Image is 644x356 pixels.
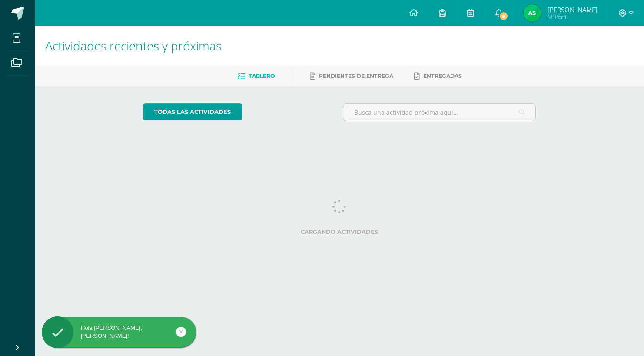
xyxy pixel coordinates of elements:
span: 9 [499,11,508,21]
a: Entregadas [414,69,462,83]
span: Tablero [249,73,275,79]
a: todas las Actividades [143,103,242,120]
img: 9965484d7fb958643abdf6182466cba2.png [524,4,541,22]
a: Pendientes de entrega [310,69,393,83]
span: Entregadas [423,73,462,79]
a: Tablero [238,69,275,83]
span: Mi Perfil [548,13,598,20]
span: Actividades recientes y próximas [45,37,222,54]
label: Cargando actividades [143,229,536,235]
span: [PERSON_NAME] [548,5,598,14]
input: Busca una actividad próxima aquí... [343,104,536,121]
div: Hola [PERSON_NAME], [PERSON_NAME]! [42,324,196,340]
span: Pendientes de entrega [319,73,393,79]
